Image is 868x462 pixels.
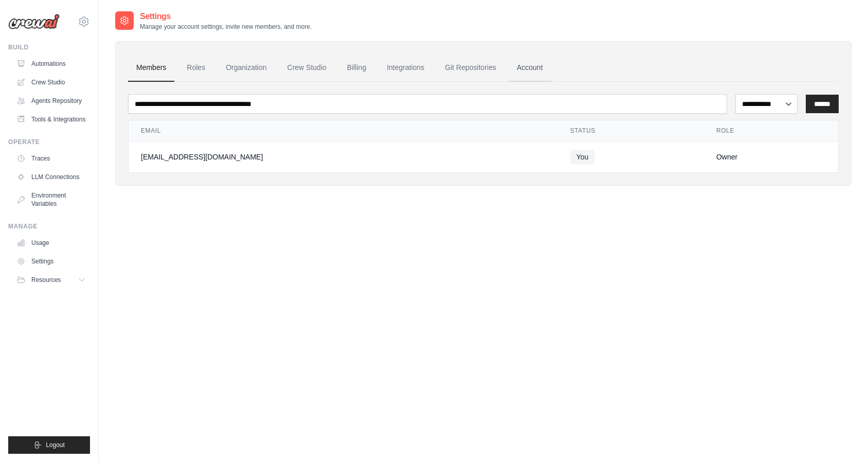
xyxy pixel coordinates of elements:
[558,120,704,141] th: Status
[570,150,595,164] span: You
[12,272,90,288] button: Resources
[46,441,65,449] span: Logout
[141,152,546,162] div: [EMAIL_ADDRESS][DOMAIN_NAME]
[339,54,374,82] a: Billing
[8,43,90,51] div: Build
[12,56,90,72] a: Automations
[129,120,558,141] th: Email
[140,10,312,23] h2: Settings
[704,120,838,141] th: Role
[12,169,90,185] a: LLM Connections
[8,436,90,454] button: Logout
[12,93,90,109] a: Agents Repository
[178,54,213,82] a: Roles
[128,54,174,82] a: Members
[8,222,90,230] div: Manage
[509,54,551,82] a: Account
[279,54,335,82] a: Crew Studio
[378,54,432,82] a: Integrations
[716,152,826,162] div: Owner
[437,54,504,82] a: Git Repositories
[218,54,275,82] a: Organization
[140,23,312,31] p: Manage your account settings, invite new members, and more.
[12,150,90,167] a: Traces
[8,14,60,29] img: Logo
[31,276,61,284] span: Resources
[12,253,90,270] a: Settings
[12,235,90,251] a: Usage
[12,187,90,212] a: Environment Variables
[12,111,90,128] a: Tools & Integrations
[8,138,90,146] div: Operate
[12,74,90,91] a: Crew Studio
